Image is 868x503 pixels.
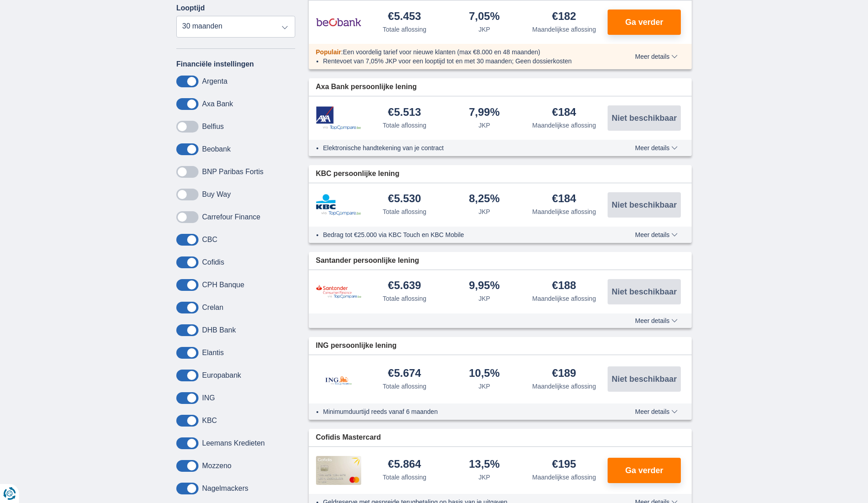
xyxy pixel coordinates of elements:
span: Meer details [635,145,678,151]
span: Ga verder [625,18,663,26]
div: €189 [552,368,576,380]
li: Rentevoet van 7,05% JKP voor een looptijd tot en met 30 maanden; Geen dossierkosten [323,57,602,66]
div: JKP [478,294,490,303]
span: Meer details [635,53,678,60]
li: Minimumduurtijd reeds vanaf 6 maanden [323,407,602,416]
div: 13,5% [469,459,500,471]
label: CPH Banque [202,281,244,289]
div: Maandelijkse aflossing [532,121,596,130]
label: Carrefour Finance [202,213,260,221]
div: JKP [478,207,490,216]
label: CBC [202,236,217,244]
span: KBC persoonlijke lening [316,169,400,179]
button: Ga verder [608,9,681,35]
button: Niet beschikbaar [608,192,681,218]
div: €182 [552,11,576,23]
img: product.pl.alt Cofidis CC [316,456,361,485]
div: €5.864 [388,459,421,471]
label: DHB Bank [202,326,236,334]
label: ING [202,394,215,402]
div: €5.674 [388,368,421,380]
label: Cofidis [202,258,224,266]
label: Buy Way [202,190,231,199]
button: Meer details [628,144,684,152]
button: Meer details [628,53,684,60]
div: €195 [552,459,576,471]
label: Nagelmackers [202,484,248,493]
div: 7,99% [469,107,500,119]
span: Niet beschikbaar [612,375,677,383]
label: Argenta [202,77,227,85]
div: Totale aflossing [382,382,426,391]
button: Meer details [628,231,684,238]
div: Totale aflossing [382,294,426,303]
span: Axa Bank persoonlijke lening [316,82,417,92]
div: €5.453 [388,11,421,23]
div: €5.513 [388,107,421,119]
span: Niet beschikbaar [612,201,677,209]
img: product.pl.alt Axa Bank [316,106,361,130]
label: Europabank [202,371,241,380]
label: Elantis [202,349,224,357]
span: Santander persoonlijke lening [316,256,420,266]
li: Elektronische handtekening van je contract [323,143,602,152]
label: Axa Bank [202,100,233,108]
button: Meer details [628,317,684,324]
div: Maandelijkse aflossing [532,473,596,482]
div: JKP [478,473,490,482]
div: €188 [552,280,576,292]
img: product.pl.alt KBC [316,194,361,216]
label: Leemans Kredieten [202,439,265,447]
div: 7,05% [469,11,500,23]
button: Ga verder [608,458,681,483]
div: €5.639 [388,280,421,292]
div: JKP [478,121,490,130]
span: Meer details [635,318,678,324]
span: Niet beschikbaar [612,114,677,122]
div: Totale aflossing [382,207,426,216]
div: 9,95% [469,280,500,292]
span: Populair [316,48,341,56]
button: Niet beschikbaar [608,279,681,304]
div: €184 [552,107,576,119]
div: Totale aflossing [382,473,426,482]
label: Beobank [202,145,231,153]
div: €5.530 [388,193,421,205]
div: JKP [478,25,490,34]
li: Bedrag tot €25.000 via KBC Touch en KBC Mobile [323,230,602,239]
div: JKP [478,382,490,391]
span: Cofidis Mastercard [316,432,381,443]
div: Totale aflossing [382,121,426,130]
div: Maandelijkse aflossing [532,294,596,303]
label: Belfius [202,123,224,131]
span: ING persoonlijke lening [316,341,397,351]
span: Een voordelig tarief voor nieuwe klanten (max €8.000 en 48 maanden) [343,48,540,56]
div: Maandelijkse aflossing [532,382,596,391]
label: Crelan [202,304,223,312]
img: product.pl.alt Santander [316,285,361,299]
img: product.pl.alt ING [316,364,361,394]
div: 10,5% [469,368,500,380]
button: Meer details [628,408,684,415]
div: Maandelijkse aflossing [532,25,596,34]
label: BNP Paribas Fortis [202,168,264,176]
div: 8,25% [469,193,500,205]
span: Meer details [635,232,678,238]
span: Ga verder [625,466,663,475]
button: Niet beschikbaar [608,366,681,392]
label: KBC [202,417,217,425]
span: Niet beschikbaar [612,288,677,296]
label: Looptijd [176,4,205,12]
button: Niet beschikbaar [608,105,681,131]
div: €184 [552,193,576,205]
img: product.pl.alt Beobank [316,11,361,33]
div: Maandelijkse aflossing [532,207,596,216]
div: Totale aflossing [382,25,426,34]
span: Meer details [635,408,678,415]
label: Financiële instellingen [176,60,254,68]
label: Mozzeno [202,462,231,470]
div: : [309,47,609,57]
